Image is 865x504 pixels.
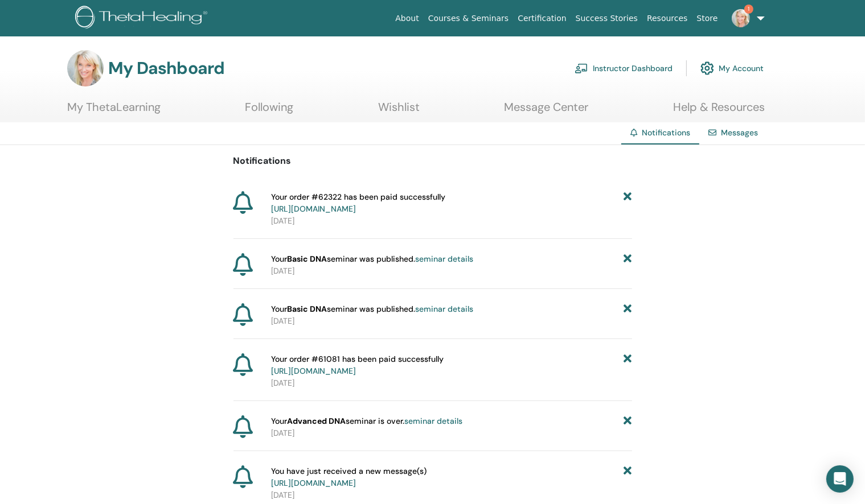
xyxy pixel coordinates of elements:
img: logo.png [75,6,211,31]
span: Your seminar was published. [271,303,473,315]
div: Open Intercom Messenger [826,465,854,493]
a: [URL][DOMAIN_NAME] [271,366,356,376]
strong: Basic DNA [287,304,327,314]
span: Your seminar was published. [271,253,473,265]
span: Your seminar is over. [271,415,462,427]
img: chalkboard-teacher.svg [575,63,588,73]
a: Help & Resources [673,100,765,122]
span: Your order #61081 has been paid successfully [271,353,444,377]
a: Messages [721,127,758,138]
a: Following [245,100,294,122]
a: My ThetaLearning [67,100,161,122]
img: default.jpg [67,50,104,86]
a: Wishlist [378,100,420,122]
a: seminar details [415,304,473,314]
span: 1 [744,5,753,14]
p: [DATE] [271,265,632,277]
p: [DATE] [271,377,632,389]
a: Instructor Dashboard [575,56,673,81]
h3: My Dashboard [108,58,224,79]
a: seminar details [415,254,473,264]
p: [DATE] [271,489,632,501]
strong: Advanced DNA [287,416,346,426]
p: [DATE] [271,315,632,327]
img: cog.svg [700,59,714,78]
span: You have just received a new message(s) [271,465,427,489]
a: Courses & Seminars [424,8,514,29]
a: Success Stories [571,8,642,29]
a: My Account [700,56,764,81]
a: Resources [642,8,692,29]
a: [URL][DOMAIN_NAME] [271,204,356,214]
a: Certification [513,8,571,29]
a: About [391,8,423,29]
a: Store [692,8,723,29]
span: Your order #62322 has been paid successfully [271,191,445,215]
img: default.jpg [732,9,750,27]
p: [DATE] [271,215,632,227]
strong: Basic DNA [287,254,327,264]
span: Notifications [642,127,690,138]
p: Notifications [233,154,632,168]
a: Message Center [505,100,589,122]
a: seminar details [404,416,462,426]
p: [DATE] [271,427,632,439]
a: [URL][DOMAIN_NAME] [271,478,356,488]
